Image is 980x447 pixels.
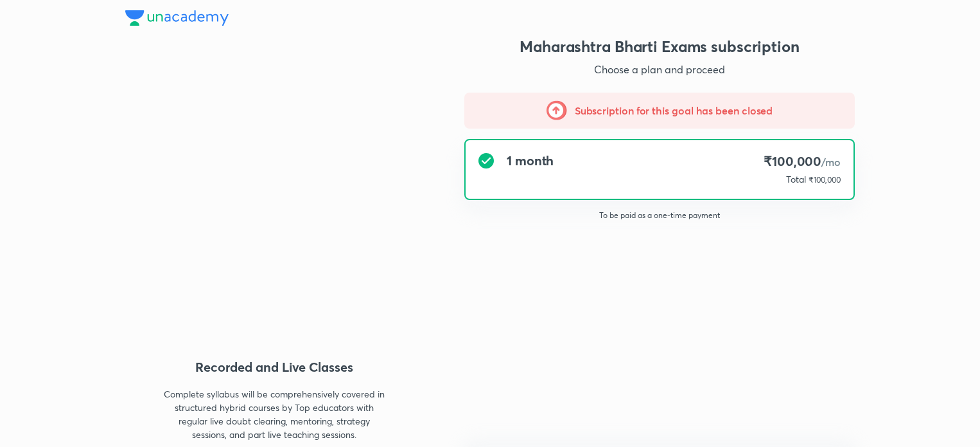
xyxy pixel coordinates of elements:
[507,153,554,169] h4: 1 month
[809,175,841,185] span: ₹100,000
[162,387,386,441] p: Complete syllabus will be comprehensively covered in structured hybrid courses by Top educators w...
[547,100,567,121] img: -
[454,210,865,221] p: To be paid as a one-time payment
[464,62,855,77] p: Choose a plan and proceed
[125,101,423,325] img: yH5BAEAAAAALAAAAAABAAEAAAIBRAA7
[464,36,855,57] h3: Maharashtra Bharti Exams subscription
[764,153,841,170] h4: ₹100,000
[125,358,423,377] h4: Recorded and Live Classes
[125,10,229,26] img: Company Logo
[786,173,806,186] p: Total
[821,155,841,169] span: /mo
[575,103,773,118] h5: Subscription for this goal has been closed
